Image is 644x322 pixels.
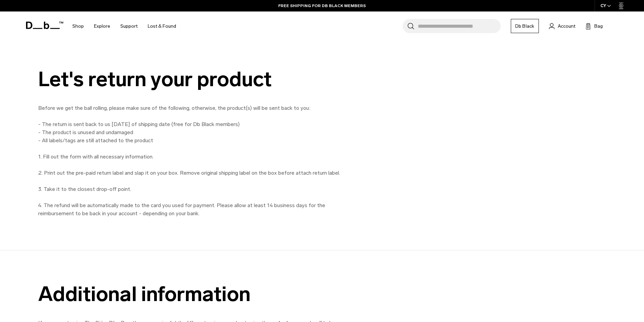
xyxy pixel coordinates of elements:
[67,11,181,41] nav: Main Navigation
[148,14,176,38] a: Lost & Found
[558,23,575,30] span: Account
[594,23,603,30] span: Bag
[586,22,603,30] button: Bag
[38,104,342,218] p: Before we get the ball rolling, please make sure of the following, otherwise, the product(s) will...
[38,68,342,91] div: Let's return your product
[511,19,539,33] a: Db Black
[38,283,342,305] div: Additional information
[72,14,84,38] a: Shop
[94,14,110,38] a: Explore
[120,14,138,38] a: Support
[549,22,575,30] a: Account
[278,3,366,9] a: FREE SHIPPING FOR DB BLACK MEMBERS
